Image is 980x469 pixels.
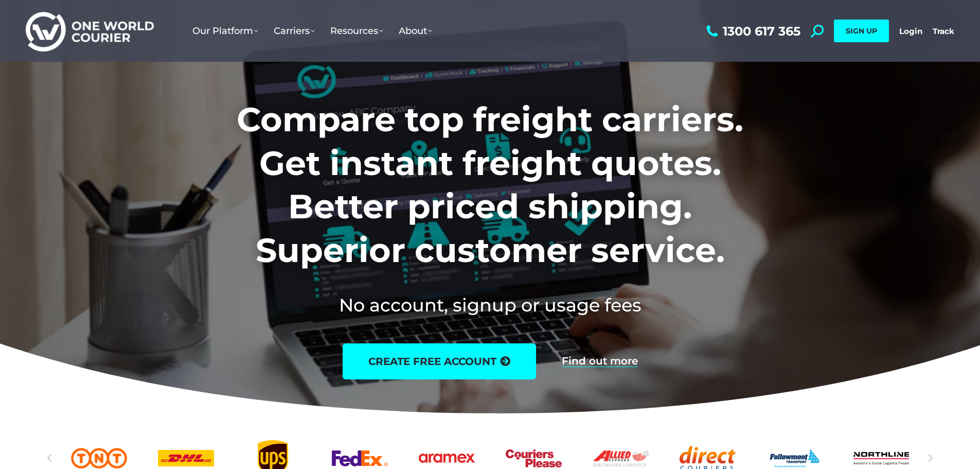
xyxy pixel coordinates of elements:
span: Resources [330,25,383,37]
a: Carriers [266,15,323,47]
a: create free account [343,343,536,379]
h2: No account, signup or usage fees [169,292,811,318]
a: Find out more [562,356,638,367]
span: About [399,25,432,37]
span: SIGN UP [846,26,877,36]
span: Our Platform [192,25,258,37]
a: SIGN UP [834,20,889,42]
a: 1300 617 365 [704,25,800,38]
a: Track [933,26,954,36]
a: Our Platform [185,15,266,47]
a: About [391,15,440,47]
a: Resources [323,15,391,47]
img: One World Courier [26,10,154,52]
a: Login [899,26,922,36]
h1: Compare top freight carriers. Get instant freight quotes. Better priced shipping. Superior custom... [169,98,811,272]
span: Carriers [274,25,315,37]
